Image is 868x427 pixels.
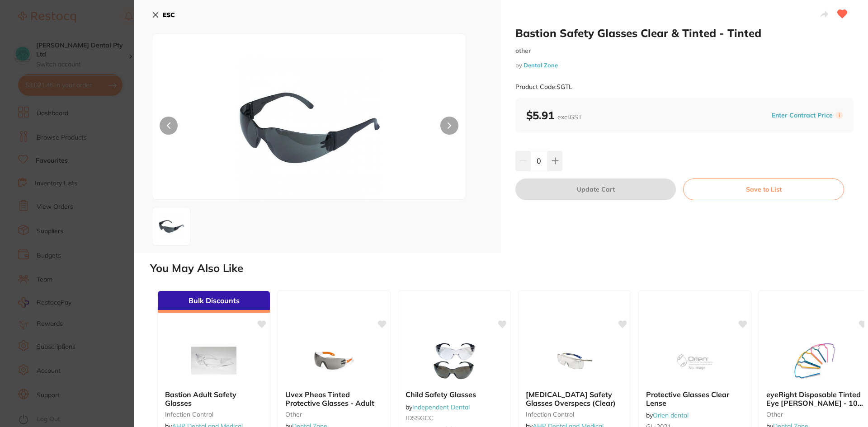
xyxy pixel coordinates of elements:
[215,56,403,199] img: Zw
[515,62,854,69] small: by
[158,291,270,313] div: Bulk Discounts
[155,210,188,243] img: Zw
[526,108,582,122] b: $5.91
[769,111,835,120] button: Enter Contract Price
[165,390,263,407] b: Bastion Adult Safety Glasses
[515,47,854,55] small: other
[545,338,604,383] img: ICU Safety Glasses Overspecs (Clear)
[305,338,363,383] img: Uvex Pheos Tinted Protective Glasses - Adult
[524,61,558,69] a: Dental Zone
[526,411,623,418] small: infection control
[646,390,744,407] b: Protective Glasses Clear Lense
[150,262,864,275] h2: You May Also Like
[646,411,689,419] span: by
[515,83,572,91] small: Product Code: SGTL
[425,338,484,383] img: Child Safety Glasses
[653,411,689,419] a: Orien dental
[665,338,724,383] img: Protective Glasses Clear Lense
[163,11,175,19] b: ESC
[766,411,864,418] small: other
[152,7,175,23] button: ESC
[515,178,676,200] button: Update Cart
[515,26,854,40] h2: Bastion Safety Glasses Clear & Tinted - Tinted
[406,403,470,411] span: by
[165,411,263,418] small: infection control
[683,178,844,200] button: Save to List
[786,338,844,383] img: eyeRight Disposable Tinted Eye Shields - 10 Frames Blue
[285,390,383,407] b: Uvex Pheos Tinted Protective Glasses - Adult
[406,390,503,399] b: Child Safety Glasses
[406,414,503,422] small: IDSSGCC
[412,403,470,411] a: Independent Dental
[557,113,582,121] span: excl. GST
[184,338,243,383] img: Bastion Adult Safety Glasses
[835,112,843,119] label: i
[526,390,623,407] b: ICU Safety Glasses Overspecs (Clear)
[766,390,864,407] b: eyeRight Disposable Tinted Eye Shields - 10 Frames Blue
[285,411,383,418] small: other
